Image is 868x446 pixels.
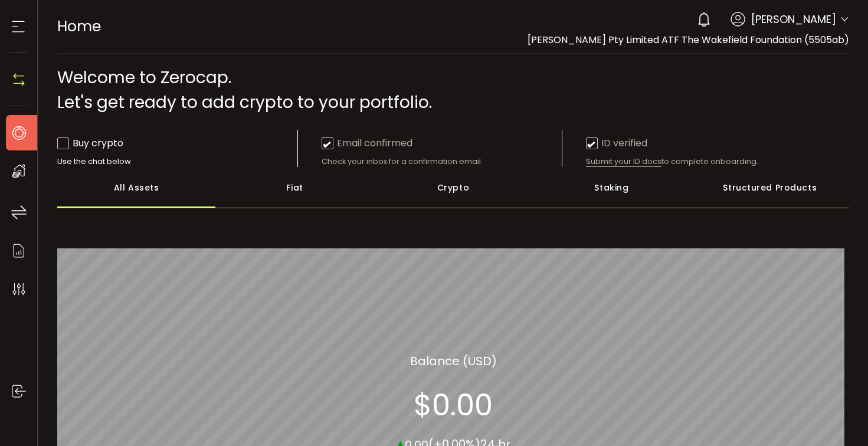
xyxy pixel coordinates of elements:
[374,167,532,208] div: Crypto
[57,136,123,150] div: Buy crypto
[532,167,690,208] div: Staking
[215,167,374,208] div: Fiat
[586,156,826,167] div: to complete onboarding.
[57,16,101,37] span: Home
[751,11,836,27] span: [PERSON_NAME]
[322,136,412,150] div: Email confirmed
[809,389,868,446] iframe: Chat Widget
[57,167,215,208] div: All Assets
[586,156,661,167] span: Submit your ID docs
[322,156,562,167] div: Check your inbox for a confirmation email.
[691,167,849,208] div: Structured Products
[586,136,647,150] div: ID verified
[57,156,297,167] div: Use the chat below
[414,387,493,422] section: $0.00
[528,33,849,47] span: [PERSON_NAME] Pty Limited ATF The Wakefield Foundation (5505ab)
[57,65,849,115] div: Welcome to Zerocap. Let's get ready to add crypto to your portfolio.
[10,71,28,88] img: N4P5cjLOiQAAAABJRU5ErkJggg==
[410,352,497,369] section: Balance (USD)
